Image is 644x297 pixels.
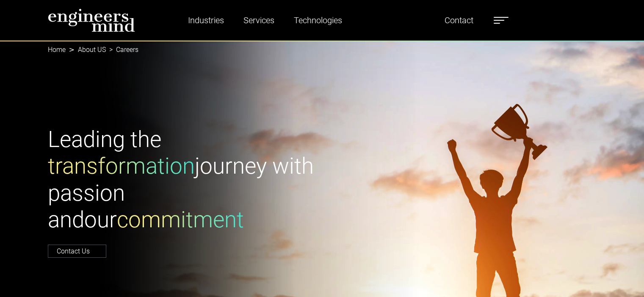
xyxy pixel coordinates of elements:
span: commitment [117,207,244,233]
a: About US [78,46,106,54]
a: Contact Us [48,245,106,258]
li: Careers [106,45,138,55]
a: Contact [441,11,477,30]
a: Industries [185,11,227,30]
a: Technologies [290,11,345,30]
img: logo [48,8,135,32]
span: transformation [48,153,195,179]
a: Home [48,46,66,54]
h1: Leading the journey with passion and our [48,126,317,234]
a: Services [240,11,278,30]
nav: breadcrumb [48,41,597,59]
